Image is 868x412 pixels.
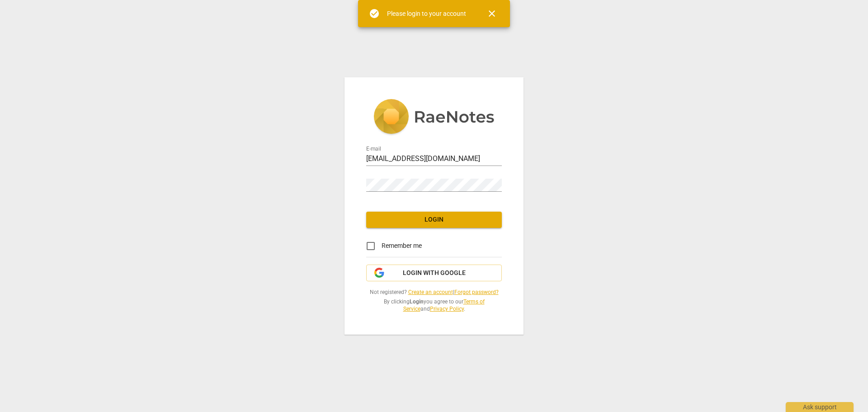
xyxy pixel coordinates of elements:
a: Create an account [408,289,453,295]
img: 5ac2273c67554f335776073100b6d88f.svg [373,99,495,136]
a: Privacy Policy [430,306,464,312]
span: Not registered? | [366,289,502,296]
span: Login with Google [403,269,466,278]
b: Login [410,298,424,305]
span: Remember me [382,241,422,251]
span: Login [373,215,495,224]
span: By clicking you agree to our and . [366,298,502,313]
label: E-mail [366,146,381,152]
button: Close [481,3,503,24]
span: check_circle [369,8,380,19]
a: Terms of Service [403,298,485,313]
button: Login with Google [366,265,502,282]
button: Login [366,212,502,228]
a: Forgot password? [454,289,499,295]
div: Please login to your account [387,9,466,19]
div: Ask support [786,402,854,412]
span: close [486,8,497,19]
